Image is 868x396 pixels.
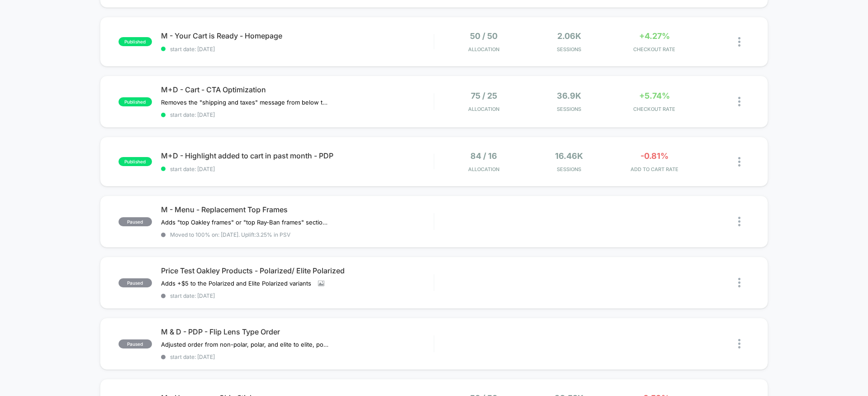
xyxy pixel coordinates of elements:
span: start date: [DATE] [161,111,434,118]
img: close [738,37,740,47]
span: Adds +$5 to the Polarized and Elite Polarized variants [161,280,311,287]
span: CHECKOUT RATE [614,46,695,52]
img: close [738,278,740,287]
span: Sessions [529,46,610,52]
span: Removes the "shipping and taxes" message from below the CTA and replaces it with message about re... [161,99,329,106]
span: Adds "top Oakley frames" or "top Ray-Ban frames" section to replacement lenses for Oakley and Ray... [161,219,329,226]
span: start date: [DATE] [161,46,434,52]
span: 84 / 16 [470,151,497,161]
span: -0.81% [640,151,669,161]
span: 50 / 50 [470,31,498,41]
span: 75 / 25 [471,91,497,100]
span: paused [119,278,152,287]
img: close [738,217,740,226]
span: CHECKOUT RATE [614,106,695,112]
span: Sessions [529,106,610,112]
span: Price Test Oakley Products - Polarized/ Elite Polarized [161,266,434,275]
span: start date: [DATE] [161,353,434,360]
span: M+D - Highlight added to cart in past month - PDP [161,151,434,160]
span: published [119,37,152,46]
span: M & D - PDP - Flip Lens Type Order [161,327,434,336]
span: 16.46k [555,151,583,161]
span: published [119,157,152,166]
span: start date: [DATE] [161,166,434,172]
span: Adjusted order from non-polar, polar, and elite to elite, polar, and non-polar in variant [161,341,329,348]
span: paused [119,339,152,348]
span: M+D - Cart - CTA Optimization [161,85,434,94]
span: Allocation [468,106,499,112]
span: Allocation [468,46,499,52]
span: Allocation [468,166,499,172]
span: +5.74% [639,91,670,100]
span: M - Menu - Replacement Top Frames [161,205,434,214]
span: 2.06k [557,31,581,41]
img: close [738,157,740,167]
span: M - Your Cart is Ready - Homepage [161,31,434,40]
img: close [738,97,740,106]
span: start date: [DATE] [161,292,434,299]
span: Sessions [529,166,610,172]
span: 36.9k [557,91,581,100]
span: published [119,97,152,106]
span: paused [119,217,152,226]
span: ADD TO CART RATE [614,166,695,172]
span: Moved to 100% on: [DATE] . Uplift: 3.25% in PSV [170,231,290,238]
img: close [738,339,740,348]
span: +4.27% [639,31,670,41]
